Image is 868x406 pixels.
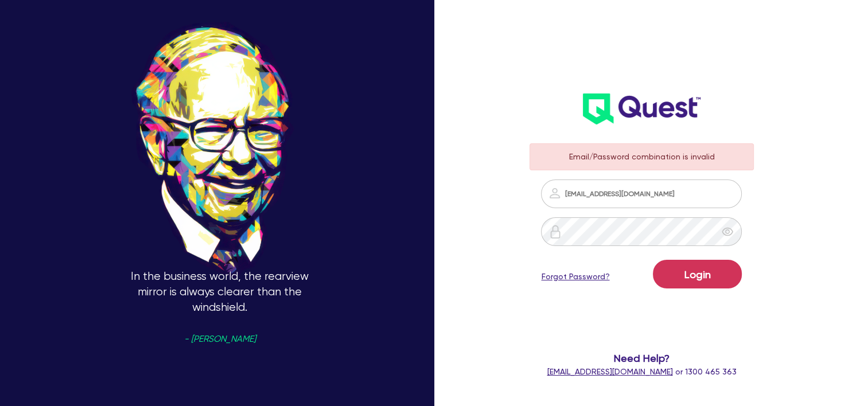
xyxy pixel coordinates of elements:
img: icon-password [548,186,562,200]
img: wH2k97JdezQIQAAAABJRU5ErkJggg== [583,93,700,124]
span: - [PERSON_NAME] [184,335,256,343]
span: eye [722,226,733,237]
input: Email address [541,179,742,208]
a: [EMAIL_ADDRESS][DOMAIN_NAME] [547,367,672,376]
span: Need Help? [530,350,754,366]
span: or 1300 465 363 [547,367,736,376]
span: Email/Password combination is invalid [569,152,714,161]
img: icon-password [548,225,562,239]
button: Login [653,260,742,288]
a: Forgot Password? [541,271,609,283]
